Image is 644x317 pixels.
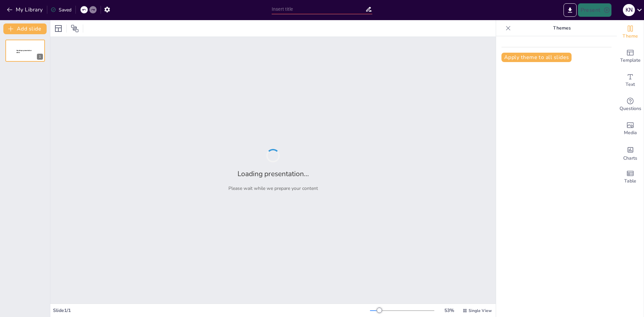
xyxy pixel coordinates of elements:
div: Saved [51,7,71,13]
button: Add slide [3,23,47,34]
div: Change the overall theme [617,20,644,44]
span: Text [626,81,635,88]
button: Present [578,3,611,17]
div: K N [623,4,635,16]
span: Table [624,177,636,185]
span: Questions [620,105,641,112]
div: 1 [37,54,43,60]
div: Add charts and graphs [617,141,644,165]
div: Add ready made slides [617,44,644,68]
span: Media [624,129,637,137]
span: Charts [623,155,637,162]
button: K N [623,3,635,17]
button: Apply theme to all slides [501,53,572,62]
span: Template [620,57,641,64]
div: 1 [5,40,45,62]
h2: Loading presentation... [237,169,309,178]
div: Add a table [617,165,644,189]
div: Add images, graphics, shapes or video [617,117,644,141]
button: Export to PowerPoint [563,3,577,17]
input: Insert title [272,4,365,14]
p: Please wait while we prepare your content [228,185,318,192]
div: Layout [53,23,64,34]
span: Single View [469,308,492,313]
span: Position [71,24,79,33]
span: Sendsteps presentation editor [16,50,32,53]
span: Theme [623,33,638,40]
div: Slide 1 / 1 [53,307,370,314]
div: Add text boxes [617,68,644,93]
button: My Library [5,4,46,15]
div: 53 % [441,307,457,314]
div: Get real-time input from your audience [617,93,644,117]
p: Themes [514,20,610,36]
